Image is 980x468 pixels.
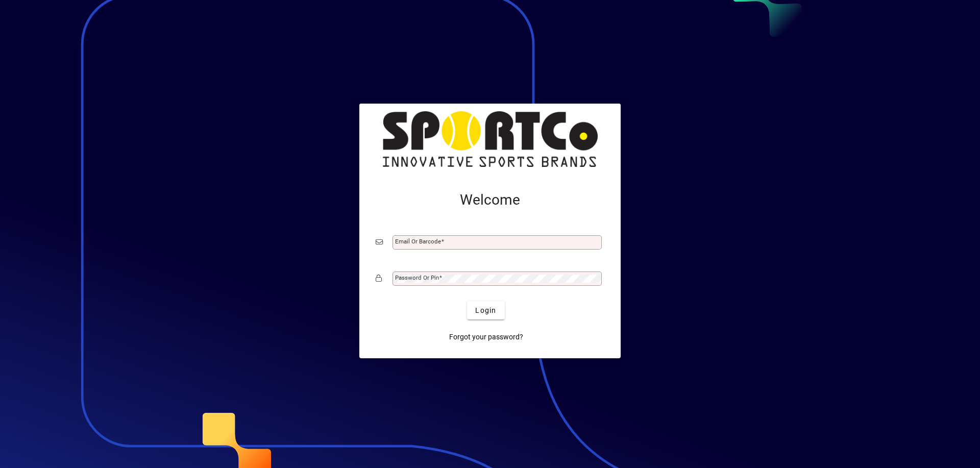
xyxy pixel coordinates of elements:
[445,328,527,346] a: Forgot your password?
[475,305,496,316] span: Login
[395,238,441,245] mat-label: Email or Barcode
[395,274,439,281] mat-label: Password or Pin
[376,191,604,209] h2: Welcome
[449,332,523,342] span: Forgot your password?
[467,301,504,319] button: Login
